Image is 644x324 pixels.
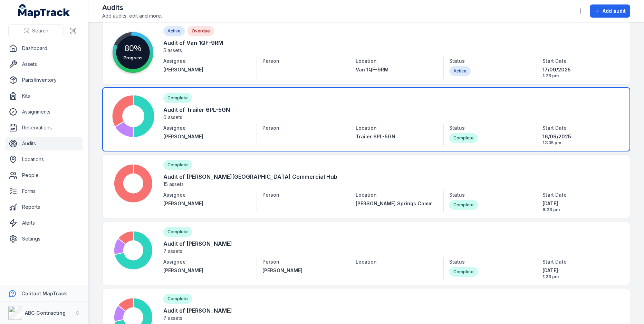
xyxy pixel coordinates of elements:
[6,73,83,87] a: Parts/Inventory
[356,133,432,140] a: Trailer 6PL-5GN
[6,168,83,182] a: People
[163,200,251,207] a: [PERSON_NAME]
[163,267,251,274] a: [PERSON_NAME]
[356,66,432,73] a: Van 1QF-9RM
[542,66,619,79] time: 17/09/2025, 1:38:40 pm
[449,133,478,143] div: Complete
[6,105,83,119] a: Assignments
[18,4,70,18] a: MapTrack
[542,274,619,279] span: 1:23 pm
[6,89,83,103] a: Kits
[6,153,83,166] a: Locations
[6,200,83,214] a: Reports
[542,207,619,213] span: 6:33 pm
[356,134,395,139] span: Trailer 6PL-5GN
[542,73,619,79] span: 1:38 pm
[542,133,619,140] span: 16/09/2025
[102,12,162,19] span: Add audits, edit and more.
[6,232,83,246] a: Settings
[6,41,83,55] a: Dashboard
[542,200,619,213] time: 07/09/2025, 6:33:29 pm
[102,3,162,12] h2: Audits
[6,216,83,230] a: Alerts
[449,267,478,277] div: Complete
[6,121,83,135] a: Reservations
[163,133,251,140] a: [PERSON_NAME]
[542,267,619,279] time: 05/09/2025, 1:23:41 pm
[449,66,471,76] div: Active
[32,27,48,34] span: Search
[6,137,83,150] a: Audits
[163,66,251,73] a: [PERSON_NAME]
[356,200,458,206] span: [PERSON_NAME] Springs Commercial Hub
[262,267,339,274] a: [PERSON_NAME]
[542,66,619,73] span: 17/09/2025
[542,267,619,274] span: [DATE]
[603,8,626,14] span: Add audit
[6,57,83,71] a: Assets
[449,200,478,210] div: Complete
[542,200,619,207] span: [DATE]
[542,140,619,146] span: 12:05 pm
[8,24,64,37] button: Search
[25,310,66,316] strong: ABC Contracting
[542,133,619,146] time: 16/09/2025, 12:05:11 pm
[21,291,67,296] strong: Contact MapTrack
[6,184,83,198] a: Forms
[356,200,432,207] a: [PERSON_NAME] Springs Commercial Hub
[356,67,388,72] span: Van 1QF-9RM
[590,4,630,18] button: Add audit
